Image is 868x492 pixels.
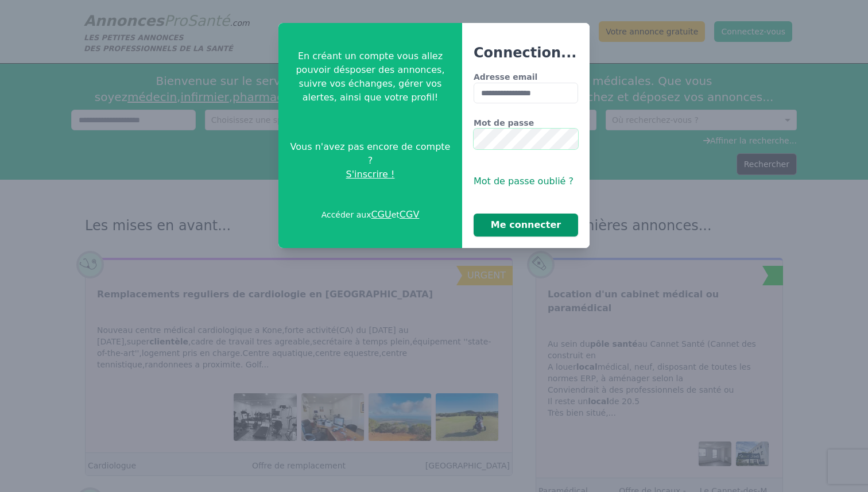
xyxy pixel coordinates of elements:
[321,208,420,222] p: Accéder aux et
[288,49,453,104] p: En créant un compte vous allez pouvoir désposer des annonces, suivre vos échanges, gérer vos aler...
[346,168,395,181] span: S'inscrire !
[371,209,391,220] a: CGU
[474,44,578,62] h3: Connection...
[474,176,573,187] span: Mot de passe oublié ?
[288,140,453,168] span: Vous n'avez pas encore de compte ?
[474,71,578,83] label: Adresse email
[474,117,578,129] label: Mot de passe
[400,209,420,220] a: CGV
[474,214,578,237] button: Me connecter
